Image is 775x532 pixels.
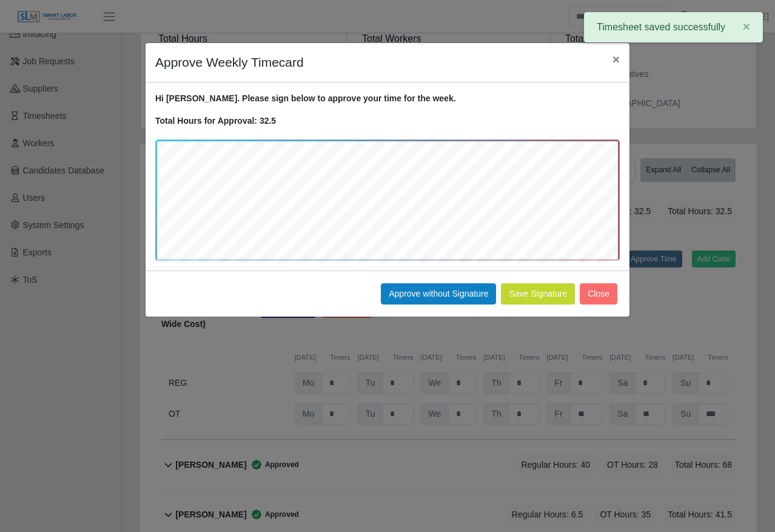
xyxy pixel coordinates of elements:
span: × [743,19,750,33]
span: × [612,52,620,66]
strong: Total Hours for Approval: 32.5 [155,116,276,126]
button: Close [603,43,629,75]
strong: Hi [PERSON_NAME]. Please sign below to approve your time for the week. [155,93,456,103]
h4: Approve Weekly Timecard [155,53,304,72]
button: Approve without Signature [381,283,496,305]
div: Timesheet saved successfully [584,12,763,42]
button: Close [580,283,617,305]
button: Save Signature [501,283,575,305]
